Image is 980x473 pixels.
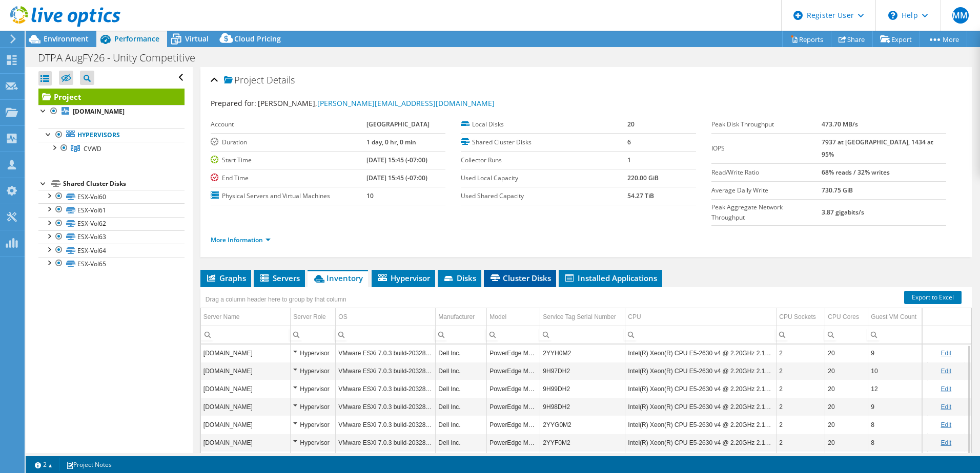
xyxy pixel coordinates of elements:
b: [DATE] 15:45 (-07:00) [366,174,427,182]
td: Column Guest VM Count, Value 8 [868,434,928,451]
span: Cloud Pricing [234,34,281,44]
td: Column Server Role, Value Hypervisor [291,398,336,416]
td: Column Service Tag Serial Number, Value 9H98DH2 [540,398,625,416]
b: 220.00 GiB [627,174,659,182]
div: Hypervisor [293,437,333,449]
div: CPU Sockets [779,311,815,323]
b: [DOMAIN_NAME] [73,107,125,116]
td: Column Server Role, Value Hypervisor [291,362,336,380]
td: Column Service Tag Serial Number, Filter cell [540,326,625,343]
td: Column Server Role, Value Hypervisor [291,451,336,469]
svg: \n [888,11,897,20]
span: Project [224,75,264,85]
label: Peak Aggregate Network Throughput [711,202,822,223]
td: Column Manufacturer, Value Dell Inc. [436,398,487,416]
td: Column Server Role, Filter cell [291,326,336,343]
a: ESX-Vol63 [38,230,185,244]
div: Guest VM Count [871,311,916,323]
td: Column CPU, Value Intel(R) Xeon(R) CPU E5-2630 v4 @ 2.20GHz 2.19 GHz [625,362,777,380]
td: Server Name Column [201,308,291,326]
b: 20 [627,120,635,128]
td: Column CPU, Value Intel(R) Xeon(R) CPU E5-2630 v4 @ 2.20GHz 2.19 GHz [625,344,777,362]
td: Column Manufacturer, Value Dell Inc. [436,380,487,398]
td: Column Guest VM Count, Value 8 [868,416,928,434]
td: Column CPU Sockets, Value 2 [777,362,825,380]
td: Column Server Name, Value cvwdesxi02.administration.com [201,398,291,416]
label: Shared Cluster Disks [461,137,627,147]
td: Column OS, Value VMware ESXi 7.0.3 build-20328353 [336,398,436,416]
td: Column Model, Value PowerEdge M630 [487,398,540,416]
a: More [920,31,967,47]
td: Column Server Name, Value cvwdesxi08.administration.com [201,451,291,469]
b: 54.27 TiB [627,191,654,200]
td: Model Column [487,308,540,326]
span: Performance [114,34,159,44]
a: Share [831,31,873,47]
label: Start Time [211,155,366,165]
td: Column OS, Value VMware ESXi 7.0.3 build-20328353 [336,362,436,380]
td: Column Server Name, Value cvwdesxi10.administration.com [201,416,291,434]
label: Physical Servers and Virtual Machines [211,191,366,201]
td: Column Guest VM Count, Value 0 [868,451,928,469]
td: Column Model, Value PowerEdge M630 [487,362,540,380]
div: Server Role [293,311,325,323]
b: [DATE] 15:45 (-07:00) [366,156,427,164]
div: Server Name [203,311,240,323]
a: ESX-Vol62 [38,217,185,230]
td: Column Service Tag Serial Number, Value 9H97DH2 [540,362,625,380]
td: Column CPU Sockets, Value 2 [777,451,825,469]
label: Collector Runs [461,155,627,165]
td: Column CPU Sockets, Value 2 [777,344,825,362]
td: CPU Column [625,308,777,326]
a: 2 [28,458,59,471]
td: Column Service Tag Serial Number, Value 9H99DH2 [540,380,625,398]
a: Edit [941,350,951,357]
td: Column OS, Value VMware ESXi 7.0.3 build-20328353 [336,380,436,398]
span: [PERSON_NAME], [258,98,495,108]
div: CPU Cores [828,311,859,323]
td: Column CPU Cores, Value 20 [825,416,868,434]
b: 68% reads / 32% writes [822,168,890,177]
label: Average Daily Write [711,185,822,196]
td: Column Manufacturer, Value Dell Inc. [436,362,487,380]
td: Column OS, Value VMware ESXi 7.0.3 build-20328353 [336,451,436,469]
div: Hypervisor [293,383,333,395]
td: Column Server Role, Value Hypervisor [291,380,336,398]
a: ESX-Vol61 [38,203,185,217]
span: Installed Applications [564,273,657,283]
td: Column CPU Sockets, Value 2 [777,416,825,434]
td: Column Service Tag Serial Number, Value 2YYF0M2 [540,434,625,451]
td: Column Model, Value PowerEdge M630 [487,416,540,434]
div: Hypervisor [293,365,333,377]
b: 1 [627,156,631,164]
td: Column Model, Value PowerEdge M630 [487,434,540,451]
span: MM [952,7,969,24]
b: 1 day, 0 hr, 0 min [366,138,416,146]
a: ESX-Vol60 [38,190,185,203]
td: Column CPU Cores, Value 20 [825,380,868,398]
a: Reports [782,31,831,47]
td: Column Manufacturer, Value Dell Inc. [436,451,487,469]
a: Project Notes [59,458,119,471]
a: Edit [941,403,951,411]
td: Column Manufacturer, Value Dell Inc. [436,434,487,451]
a: [DOMAIN_NAME] [38,105,185,118]
a: Export to Excel [904,291,962,304]
td: Column CPU, Filter cell [625,326,777,343]
td: Column Server Name, Value cvwdesxi11.administration.com [201,434,291,451]
b: 7937 at [GEOGRAPHIC_DATA], 1434 at 95% [822,138,933,159]
td: Column CPU Cores, Filter cell [825,326,868,343]
td: Column Guest VM Count, Value 9 [868,398,928,416]
div: Manufacturer [438,311,475,323]
label: Used Local Capacity [461,173,627,183]
div: Hypervisor [293,401,333,413]
td: Column CPU, Value Intel(R) Xeon(R) CPU E5-2630 v4 @ 2.20GHz 2.19 GHz [625,380,777,398]
td: Column CPU Sockets, Value 2 [777,380,825,398]
td: Column Guest VM Count, Value 9 [868,344,928,362]
a: ESX-Vol64 [38,244,185,257]
span: Graphs [206,273,246,283]
div: CPU [628,311,641,323]
td: Column CPU Sockets, Value 2 [777,398,825,416]
td: Column Service Tag Serial Number, Value F8P9S33 [540,451,625,469]
a: CVWD [38,142,185,155]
